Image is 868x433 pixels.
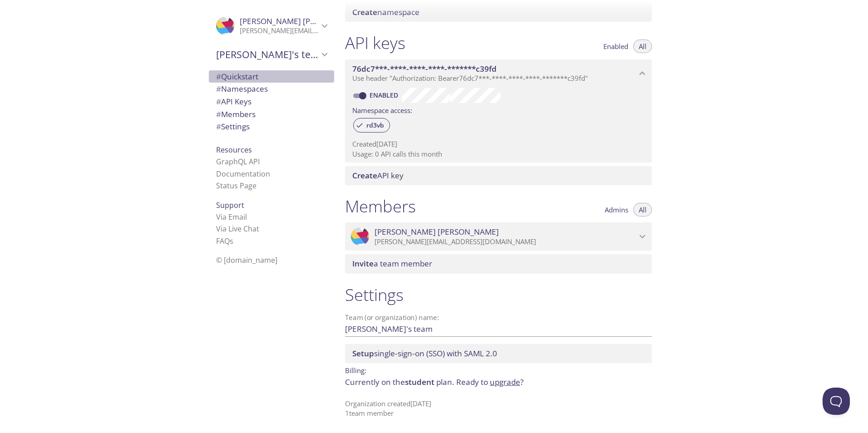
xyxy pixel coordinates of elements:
[216,71,258,82] span: Quickstart
[823,388,850,415] iframe: Help Scout Beacon - Open
[216,255,277,265] span: © [DOMAIN_NAME]
[633,39,652,53] button: All
[345,344,652,363] div: Setup SSO
[345,166,652,185] div: Create API Key
[345,314,439,321] label: Team (or organization) name:
[209,11,334,41] div: Tim Clemens
[353,118,390,133] div: rd3vb
[352,258,432,269] span: a team member
[456,377,523,387] span: Ready to ?
[209,120,334,133] div: Team Settings
[361,121,390,129] span: rd3vb
[405,377,434,387] span: student
[216,236,233,246] a: FAQ
[216,84,268,94] span: Namespaces
[216,121,221,132] span: #
[209,70,334,83] div: Quickstart
[599,203,634,216] button: Admins
[345,254,652,273] div: Invite a team member
[216,109,221,119] span: #
[209,83,334,95] div: Namespaces
[352,103,412,116] label: Namespace access:
[368,91,402,99] a: Enabled
[209,95,334,108] div: API Keys
[216,48,319,61] span: [PERSON_NAME]'s team
[209,43,334,66] div: Tim's team
[216,212,247,222] a: Via Email
[375,227,499,237] span: [PERSON_NAME] [PERSON_NAME]
[216,224,259,234] a: Via Live Chat
[490,377,520,387] a: upgrade
[216,157,260,167] a: GraphQL API
[216,109,256,119] span: Members
[345,285,652,305] h1: Settings
[216,121,250,132] span: Settings
[345,363,652,376] p: Billing:
[209,108,334,121] div: Members
[345,376,652,388] p: Currently on the plan.
[216,71,221,82] span: #
[633,203,652,216] button: All
[352,348,497,359] span: single-sign-on (SSO) with SAML 2.0
[345,196,416,216] h1: Members
[352,149,645,159] p: Usage: 0 API calls this month
[240,16,364,26] span: [PERSON_NAME] [PERSON_NAME]
[352,139,645,149] p: Created [DATE]
[216,84,221,94] span: #
[216,96,221,107] span: #
[345,222,652,251] div: Tim Clemens
[345,399,652,418] p: Organization created [DATE] 1 team member
[598,39,634,53] button: Enabled
[240,26,319,35] p: [PERSON_NAME][EMAIL_ADDRESS][DOMAIN_NAME]
[216,200,244,210] span: Support
[216,96,252,107] span: API Keys
[230,236,233,246] span: s
[352,348,374,359] span: Setup
[352,258,374,269] span: Invite
[216,169,270,179] a: Documentation
[352,170,377,181] span: Create
[352,170,404,181] span: API key
[345,33,405,53] h1: API keys
[216,145,252,155] span: Resources
[375,237,636,246] p: [PERSON_NAME][EMAIL_ADDRESS][DOMAIN_NAME]
[216,181,256,191] a: Status Page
